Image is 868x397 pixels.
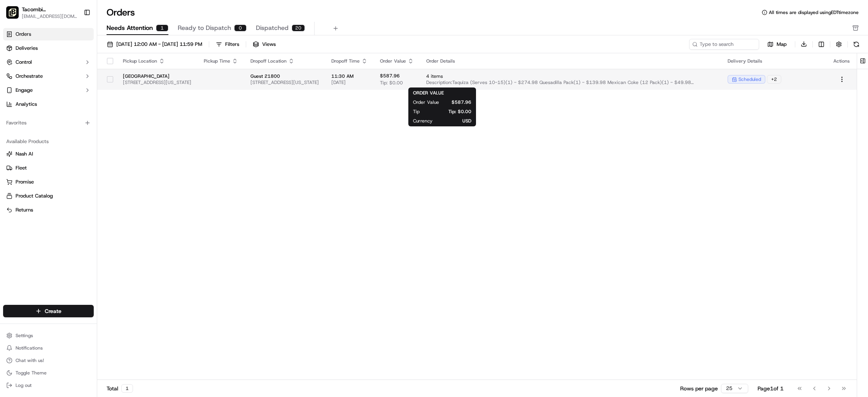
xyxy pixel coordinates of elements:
[256,23,289,33] span: Dispatched
[3,190,94,202] button: Product Catalog
[16,164,27,171] span: Fleet
[380,80,403,86] span: Tip: $0.00
[767,75,781,84] div: + 2
[156,24,168,31] div: 1
[331,73,367,79] span: 11:30 AM
[16,370,47,376] span: Toggle Theme
[16,45,38,52] span: Deliveries
[22,5,77,13] button: Tacombi [GEOGRAPHIC_DATA]
[3,367,94,378] button: Toggle Theme
[77,132,94,138] span: Pylon
[250,58,319,64] div: Dropoff Location
[262,41,276,48] span: Views
[3,117,94,129] div: Favorites
[762,40,792,49] button: Map
[413,99,439,105] span: Order Value
[331,79,367,86] span: [DATE]
[413,118,432,124] span: Currency
[107,384,133,393] div: Total
[3,42,94,54] a: Deliveries
[3,70,94,82] button: Orchestrate
[16,192,53,199] span: Product Catalog
[6,178,91,185] a: Promise
[445,118,471,124] span: USD
[380,58,414,64] div: Order Value
[3,204,94,216] button: Returns
[8,31,142,44] p: Welcome 👋
[107,23,153,33] span: Needs Attention
[204,58,238,64] div: Pickup Time
[3,162,94,174] button: Fleet
[426,73,715,79] span: 4 items
[426,79,715,86] span: Description: Taquiza (Serves 10-15)(1) - $274.98 Quesadilla Pack(1) - $139.98 Mexican Coke (12 Pa...
[6,150,91,157] a: Nash AI
[16,87,33,94] span: Engage
[22,13,77,19] button: [EMAIL_ADDRESS][DOMAIN_NAME]
[3,355,94,366] button: Chat with us!
[3,380,94,391] button: Log out
[851,39,862,50] button: Refresh
[8,74,22,88] img: 1736555255976-a54dd68f-1ca7-489b-9aae-adbdc363a1c4
[16,206,33,213] span: Returns
[3,56,94,68] button: Control
[212,39,243,50] button: Filters
[55,131,94,138] a: Powered byPylon
[45,307,61,315] span: Create
[3,135,94,148] div: Available Products
[16,113,59,121] span: Knowledge Base
[16,73,43,80] span: Orchestrate
[6,164,91,171] a: Fleet
[3,343,94,353] button: Notifications
[16,332,33,339] span: Settings
[728,58,821,64] div: Delivery Details
[16,31,31,38] span: Orders
[3,176,94,188] button: Promise
[413,90,444,96] span: ORDER VALUE
[3,305,94,317] button: Create
[178,23,231,33] span: Ready to Dispatch
[66,114,72,120] div: 💻
[3,84,94,96] button: Engage
[6,6,19,19] img: Tacombi Empire State Building
[426,58,715,64] div: Order Details
[8,8,23,23] img: Nash
[451,99,471,105] span: $587.96
[26,82,98,88] div: We're available if you need us!
[225,41,239,48] div: Filters
[234,24,247,31] div: 0
[3,330,94,341] button: Settings
[26,74,128,82] div: Start new chat
[20,50,140,58] input: Got a question? Start typing here...
[5,110,63,124] a: 📗Knowledge Base
[16,101,37,108] span: Analytics
[6,206,91,213] a: Returns
[16,150,33,157] span: Nash AI
[3,98,94,110] a: Analytics
[132,77,142,86] button: Start new chat
[3,3,80,22] button: Tacombi Empire State BuildingTacombi [GEOGRAPHIC_DATA][EMAIL_ADDRESS][DOMAIN_NAME]
[833,58,850,64] div: Actions
[16,178,34,185] span: Promise
[73,113,125,121] span: API Documentation
[3,148,94,160] button: Nash AI
[123,73,191,79] span: [GEOGRAPHIC_DATA]
[331,58,367,64] div: Dropoff Time
[249,39,279,50] button: Views
[250,79,319,86] span: [STREET_ADDRESS][US_STATE]
[777,41,787,48] span: Map
[738,76,761,82] span: scheduled
[107,6,135,19] h1: Orders
[769,9,859,16] span: All times are displayed using EDT timezone
[413,108,420,115] span: Tip
[16,345,43,351] span: Notifications
[123,58,191,64] div: Pickup Location
[6,192,91,199] a: Product Catalog
[16,382,31,388] span: Log out
[758,385,784,392] div: Page 1 of 1
[292,24,305,31] div: 20
[380,73,400,79] span: $587.96
[63,110,128,124] a: 💻API Documentation
[103,39,206,50] button: [DATE] 12:00 AM - [DATE] 11:59 PM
